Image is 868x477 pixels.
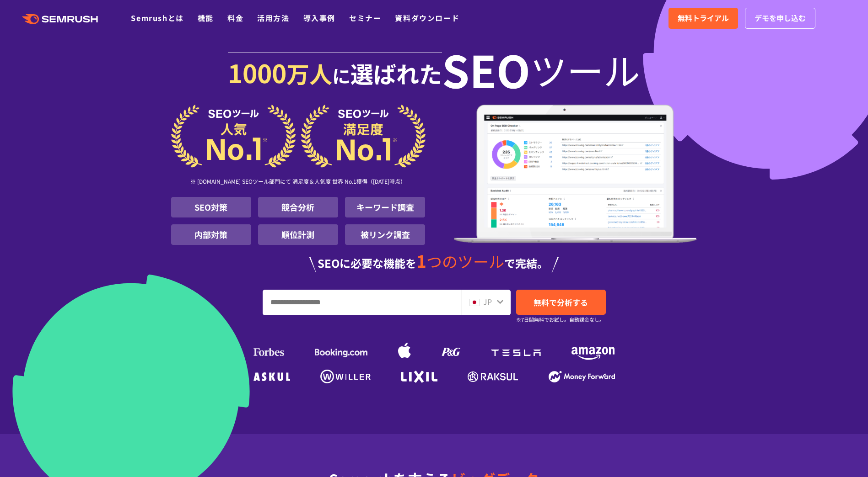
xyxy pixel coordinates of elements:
span: SEO [442,51,530,88]
span: 万人 [286,57,332,90]
span: 選ばれた [350,57,442,90]
li: 順位計測 [258,224,338,245]
span: 1 [416,248,426,273]
div: ※ [DOMAIN_NAME] SEOツール部門にて 満足度＆人気度 世界 No.1獲得（[DATE]時点） [171,168,426,197]
span: 1000 [228,54,286,90]
span: に [332,62,350,89]
div: SEOに必要な機能を [171,252,697,273]
li: キーワード調査 [345,197,425,217]
span: つのツール [426,250,504,272]
span: デモを申し込む [755,12,806,24]
a: 機能 [198,12,214,23]
a: デモを申し込む [745,8,815,29]
a: セミナー [349,12,381,23]
span: 無料トライアル [678,12,729,24]
span: JP [483,296,492,307]
span: 無料で分析する [534,297,588,308]
a: 無料トライアル [669,8,738,29]
li: SEO対策 [171,197,251,217]
a: 無料で分析する [516,290,606,315]
a: 導入事例 [303,12,335,23]
a: 資料ダウンロード [395,12,459,23]
span: で完結。 [504,255,548,271]
li: 競合分析 [258,197,338,217]
li: 内部対策 [171,224,251,245]
input: URL、キーワードを入力してください [263,290,461,315]
a: 活用方法 [257,12,289,23]
a: Semrushとは [131,12,183,23]
small: ※7日間無料でお試し。自動課金なし。 [516,315,604,324]
li: 被リンク調査 [345,224,425,245]
span: ツール [530,51,640,88]
a: 料金 [227,12,243,23]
